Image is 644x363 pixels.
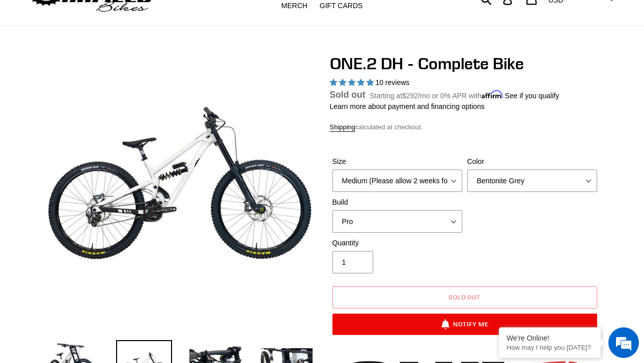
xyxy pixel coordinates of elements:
span: MERCH [282,2,307,10]
div: Chat with us now [68,57,186,70]
button: Notify Me [332,314,597,335]
span: Sold out [330,90,366,100]
p: How may I help you today? [507,344,593,351]
a: Learn more about payment and financing options [330,102,485,110]
label: Build [332,197,462,208]
span: Affirm [482,90,503,99]
label: Color [467,156,597,167]
div: Minimize live chat window [167,5,191,30]
div: Navigation go back [11,56,26,71]
h1: ONE.2 DH - Complete Bike [330,54,600,73]
div: calculated at checkout. [330,122,600,132]
img: d_696896380_company_1647369064580_696896380 [33,51,58,76]
div: We're Online! [507,334,593,342]
span: 10 reviews [375,78,409,87]
label: Quantity [332,238,462,248]
span: GIFT CARDS [320,2,363,10]
a: Shipping [330,123,356,132]
a: See if you qualify - Learn more about Affirm Financing (opens in modal) [505,92,559,100]
span: We're online! [59,114,141,216]
p: Starting at /mo or 0% APR with . [370,88,559,101]
span: 5.00 stars [330,78,376,87]
textarea: Type your message and hit 'Enter' [5,249,194,285]
button: Sold out [332,286,597,309]
span: Sold out [449,293,481,301]
label: Size [332,156,462,167]
span: $292 [402,92,418,100]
